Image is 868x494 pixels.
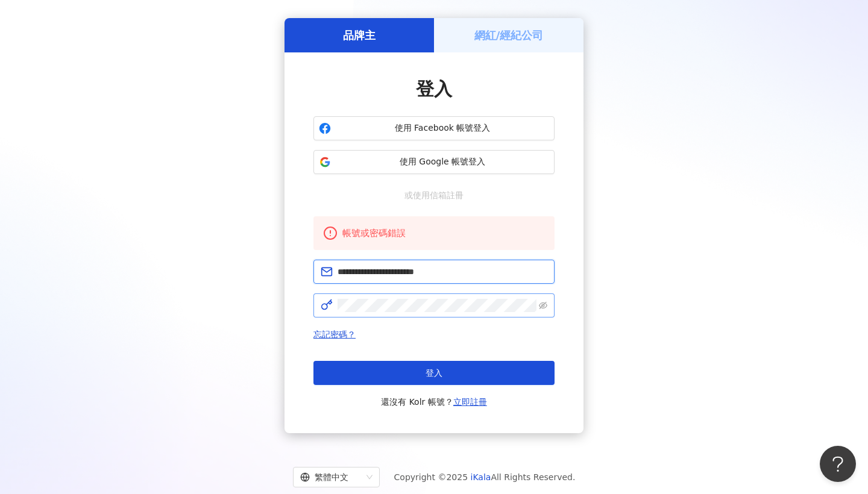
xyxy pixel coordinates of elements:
a: 立即註冊 [453,397,487,407]
span: 登入 [426,368,442,378]
span: 使用 Google 帳號登入 [336,156,549,168]
a: iKala [471,472,491,482]
span: 使用 Facebook 帳號登入 [336,122,549,134]
button: 登入 [313,361,555,385]
span: eye-invisible [539,301,547,310]
span: 登入 [416,78,452,99]
h5: 網紅/經紀公司 [474,28,544,43]
span: Copyright © 2025 All Rights Reserved. [394,470,576,484]
button: 使用 Facebook 帳號登入 [313,116,555,140]
iframe: Help Scout Beacon - Open [820,446,856,482]
div: 繁體中文 [300,467,362,487]
span: 還沒有 Kolr 帳號？ [381,395,487,409]
span: 或使用信箱註冊 [396,189,472,202]
div: 帳號或密碼錯誤 [342,226,545,240]
h5: 品牌主 [343,28,376,43]
a: 忘記密碼？ [313,330,356,339]
button: 使用 Google 帳號登入 [313,150,555,174]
